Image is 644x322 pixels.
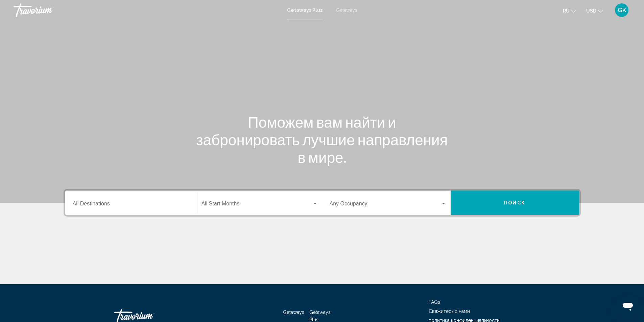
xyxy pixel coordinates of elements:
h1: Поможем вам найти и забронировать лучшие направления в мире. [195,113,449,166]
button: User Menu [613,3,630,17]
iframe: Кнопка запуска окна обмена сообщениями [617,295,639,317]
span: ru [563,8,570,14]
div: Search widget [65,191,579,215]
span: USD [586,8,596,14]
span: Поиск [504,200,525,206]
button: Change currency [586,6,603,16]
a: FAQs [429,299,440,305]
a: Getaways Plus [287,7,323,13]
button: Поиск [451,191,579,215]
span: GK [618,7,626,14]
a: Getaways [283,309,304,315]
a: Getaways [336,7,357,13]
a: Travorium [14,3,280,17]
a: Свяжитесь с нами [429,308,470,314]
button: Change language [563,6,576,16]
